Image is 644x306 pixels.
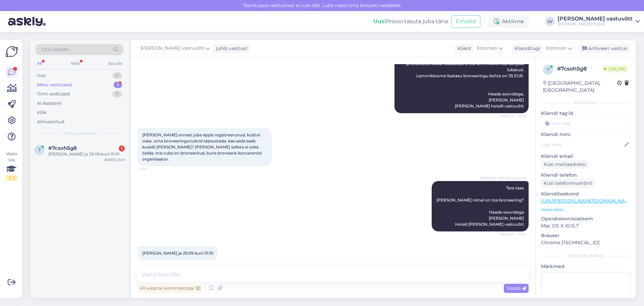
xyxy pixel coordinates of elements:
[38,147,41,152] span: 7
[481,176,527,181] span: [PERSON_NAME] vastuvõtt
[541,263,631,270] p: Märkmed
[112,91,122,97] div: 0
[112,72,122,79] div: 0
[541,232,631,239] p: Brauser
[557,16,640,27] a: [PERSON_NAME] vastuvõtt[PERSON_NAME] hotell
[500,232,527,237] span: Nähtud ✓ 21:44
[37,109,47,116] div: Kõik
[500,114,527,119] span: Nähtud ✓ 21:34
[119,145,125,151] div: 1
[488,15,529,28] div: Aktiivne
[213,45,248,52] div: juhib vestlust
[105,157,125,162] div: [DATE] 21:41
[37,72,45,79] div: Uus
[541,100,631,106] div: Kliendi info
[545,17,555,26] div: LV
[37,82,72,88] div: Minu vestlused
[5,151,17,181] div: Vaata siia
[557,16,633,21] div: [PERSON_NAME] vastuvõtt
[64,130,95,136] span: Minu vestlused
[578,44,630,53] div: Arhiveeri vestlus
[37,100,62,107] div: AI Assistent
[601,65,629,73] span: Online
[48,151,125,157] div: [PERSON_NAME] ja 29.09 kuni 01.10
[541,110,631,117] p: Kliendi tag'id
[140,167,165,172] span: 21:41
[140,261,165,266] span: 21:45
[547,67,549,72] span: 7
[541,222,631,229] p: Mac OS X 10.15.7
[107,59,123,68] div: Socials
[477,45,497,52] span: Estonian
[142,132,263,162] span: [PERSON_NAME] ennast juba äppis registreerunud, kuid ei oska oma broneeringunubrid täpsustada, ka...
[541,215,631,222] p: Operatsioonisüsteem
[451,15,480,28] button: Emailid
[142,251,213,256] span: [PERSON_NAME] ja 29.09 kuni 01.10
[543,80,617,94] div: [GEOGRAPHIC_DATA], [GEOGRAPHIC_DATA]
[541,118,631,128] input: Lisa tag
[557,65,601,73] div: # 7csoh5g8
[512,45,540,52] div: Klienditugi
[114,82,122,88] div: 1
[36,59,43,68] div: All
[541,160,589,169] div: Küsi meiliaadressi
[541,239,631,246] p: Chrome [TECHNICAL_ID]
[541,131,631,138] p: Kliendi nimi
[541,190,631,198] p: Klienditeekond
[37,119,64,125] div: Arhiveeritud
[541,198,634,204] a: [URL][PERSON_NAME][DOMAIN_NAME]
[48,145,77,151] span: #7csoh5g8
[546,45,567,52] span: Estonian
[541,207,631,213] p: Vaata edasi ...
[557,21,633,27] div: [PERSON_NAME] hotell
[5,175,17,181] div: 2 / 3
[541,153,631,160] p: Kliendi email
[541,179,595,188] div: Küsi telefoninumbrit
[506,285,526,291] span: Saada
[455,45,471,52] div: Klient
[541,172,631,179] p: Kliendi telefon
[5,45,18,58] img: Askly Logo
[373,18,386,25] b: Uus!
[541,253,631,259] div: [PERSON_NAME]
[69,59,81,68] div: Web
[37,91,70,97] div: Tiimi vestlused
[373,17,449,26] div: Proovi tasuta juba täna:
[138,284,203,293] div: Privaatne kommentaar
[42,46,68,53] span: Otsi kliente
[541,141,623,148] input: Lisa nimi
[141,45,204,52] span: [PERSON_NAME] vastuvõtt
